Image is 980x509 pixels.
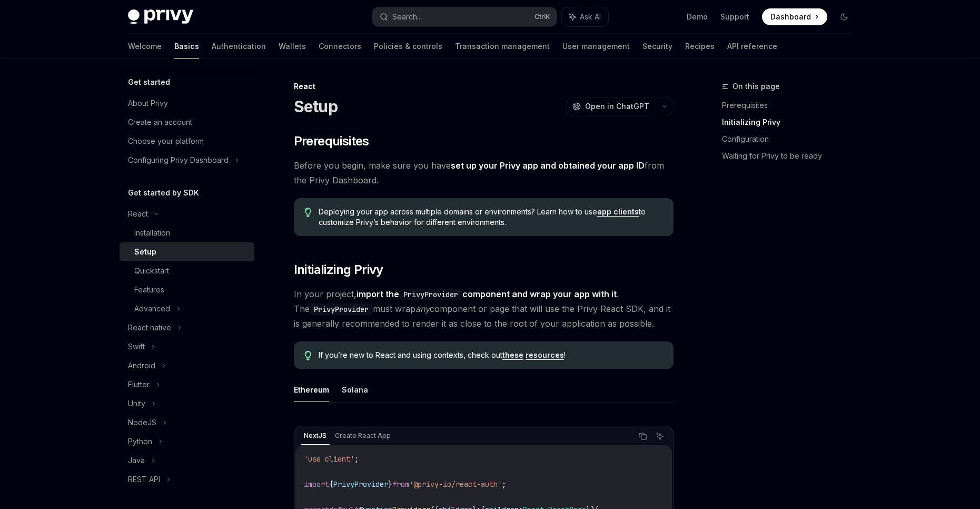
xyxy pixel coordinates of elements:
[319,207,662,228] span: Deploying your app across multiple domains or environments? Learn how to use to customize Privy’s...
[392,11,422,23] div: Search...
[329,479,333,489] span: {
[653,429,667,443] button: Ask AI
[120,261,254,280] a: Quickstart
[134,283,164,296] div: Features
[301,429,330,442] div: NextJS
[304,454,354,464] span: 'use client'
[687,12,708,22] a: Demo
[304,351,312,360] svg: Tip
[134,246,156,258] div: Setup
[128,416,156,429] div: NodeJS
[354,454,359,464] span: ;
[732,80,780,93] span: On this page
[134,265,169,277] div: Quickstart
[722,97,861,114] a: Prerequisites
[294,158,674,188] span: Before you begin, make sure you have from the Privy Dashboard.
[374,34,442,59] a: Policies & controls
[310,304,373,315] code: PrivyProvider
[836,8,853,25] button: Toggle dark mode
[128,435,152,448] div: Python
[128,359,155,372] div: Android
[722,131,861,148] a: Configuration
[128,340,145,353] div: Swift
[128,9,193,24] img: dark logo
[294,261,383,278] span: Initializing Privy
[120,223,254,242] a: Installation
[372,7,557,26] button: Search...CtrlK
[534,13,550,21] span: Ctrl K
[128,76,170,89] h5: Get started
[409,479,502,489] span: '@privy-io/react-auth'
[451,160,645,171] a: set up your Privy app and obtained your app ID
[128,154,229,167] div: Configuring Privy Dashboard
[685,34,715,59] a: Recipes
[562,34,630,59] a: User management
[134,227,170,239] div: Installation
[128,97,168,110] div: About Privy
[128,187,199,199] h5: Get started by SDK
[762,8,827,25] a: Dashboard
[120,280,254,299] a: Features
[128,321,171,334] div: React native
[134,302,170,315] div: Advanced
[319,34,361,59] a: Connectors
[585,101,649,112] span: Open in ChatGPT
[319,350,662,360] span: If you’re new to React and using contexts, check out !
[332,429,394,442] div: Create React App
[526,350,564,360] a: resources
[720,12,749,22] a: Support
[128,208,148,220] div: React
[128,454,145,467] div: Java
[770,12,811,22] span: Dashboard
[128,116,192,129] div: Create an account
[120,132,254,151] a: Choose your platform
[212,34,266,59] a: Authentication
[294,287,674,331] span: In your project, . The must wrap component or page that will use the Privy React SDK, and it is g...
[727,34,777,59] a: API reference
[294,377,329,402] button: Ethereum
[502,350,523,360] a: these
[128,135,204,148] div: Choose your platform
[455,34,550,59] a: Transaction management
[566,97,656,115] button: Open in ChatGPT
[120,94,254,113] a: About Privy
[342,377,368,402] button: Solana
[174,34,199,59] a: Basics
[128,397,145,410] div: Unity
[128,34,162,59] a: Welcome
[562,7,608,26] button: Ask AI
[597,207,639,217] a: app clients
[388,479,392,489] span: }
[294,97,338,116] h1: Setup
[722,148,861,164] a: Waiting for Privy to be ready
[580,12,601,22] span: Ask AI
[357,289,617,299] strong: import the component and wrap your app with it
[120,242,254,261] a: Setup
[415,304,430,314] em: any
[294,81,674,92] div: React
[128,378,150,391] div: Flutter
[399,289,462,300] code: PrivyProvider
[392,479,409,489] span: from
[128,473,160,486] div: REST API
[279,34,306,59] a: Wallets
[502,479,506,489] span: ;
[333,479,388,489] span: PrivyProvider
[294,133,369,150] span: Prerequisites
[304,208,312,217] svg: Tip
[304,479,329,489] span: import
[642,34,672,59] a: Security
[636,429,650,443] button: Copy the contents from the code block
[722,114,861,131] a: Initializing Privy
[120,113,254,132] a: Create an account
